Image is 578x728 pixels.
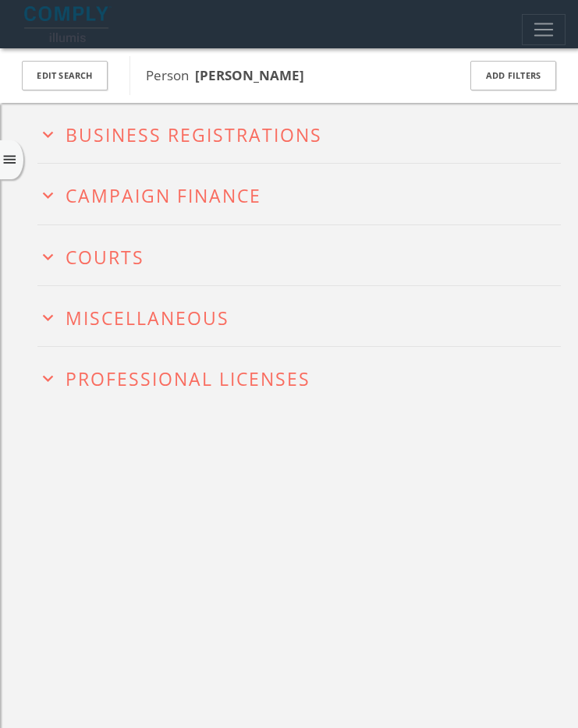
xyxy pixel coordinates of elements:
button: expand_moreCampaign Finance [37,182,561,206]
button: expand_moreCourts [37,243,561,267]
span: Campaign Finance [66,183,261,208]
button: expand_moreMiscellaneous [37,304,561,328]
i: expand_more [37,368,59,389]
b: [PERSON_NAME] [195,66,304,84]
span: Courts [66,245,144,270]
span: Person [146,66,304,84]
span: Business Registrations [66,122,322,147]
button: expand_moreBusiness Registrations [37,121,561,145]
span: Professional Licenses [66,366,310,391]
i: expand_more [37,124,59,145]
i: expand_more [37,185,59,206]
i: expand_more [37,246,59,267]
button: expand_moreProfessional Licenses [37,365,561,389]
i: menu [2,152,18,168]
i: expand_more [37,307,59,328]
span: Miscellaneous [66,306,229,330]
button: Toggle navigation [522,14,566,45]
button: Add Filters [470,61,556,91]
img: illumis [24,6,112,42]
button: Edit Search [22,61,108,91]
